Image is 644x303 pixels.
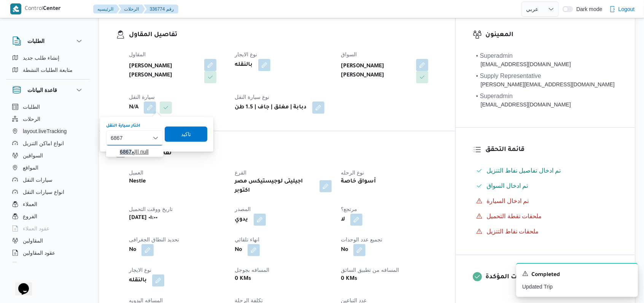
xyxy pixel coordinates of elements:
[476,101,571,109] div: [EMAIL_ADDRESS][DOMAIN_NAME]
[235,267,270,273] span: المسافه بجوجل
[23,53,59,62] span: إنشاء طلب جديد
[9,137,87,149] button: انواع اماكن التنزيل
[129,148,438,159] h3: تفاصيل الرحلة
[165,127,207,142] button: تاكيد
[473,195,618,207] button: تم ادخال السيارة
[341,274,357,284] b: 0 KMs
[153,135,159,141] button: Close list of options
[476,81,615,89] div: [PERSON_NAME][EMAIL_ADDRESS][DOMAIN_NAME]
[9,125,87,137] button: layout.liveTracking
[476,71,615,81] div: • Supply Representative
[473,165,618,177] button: تم ادخال تفاصيل نفاط التنزيل
[476,60,571,68] div: [EMAIL_ADDRESS][DOMAIN_NAME]
[341,206,357,212] span: مرتجع؟
[129,276,147,285] b: بالنقله
[473,210,618,222] button: ملحقات نقطة التحميل
[9,149,87,162] button: السواقين
[473,225,618,238] button: ملحقات نقاط التنزيل
[9,113,87,125] button: الرحلات
[23,224,49,233] span: عقود العملاء
[476,51,571,68] span: • Superadmin karim.ragab@illa.com.eg
[487,197,529,206] span: تم ادخال السيارة
[129,177,146,186] b: Nestle
[10,3,21,14] img: X8yXhbKr1z7QwAAAABJRU5ErkJggg==
[341,215,345,224] b: لا
[487,198,529,204] span: تم ادخال السيارة
[93,5,120,14] button: الرئيسيه
[235,60,253,70] b: بالنقله
[606,2,638,17] button: Logout
[341,267,399,273] span: المسافه من تطبيق السائق
[235,51,258,57] span: نوع الايجار
[129,206,173,212] span: تاريخ ووقت التحميل
[476,92,571,101] div: • Superadmin
[473,180,618,192] button: تم ادخال السواق
[129,170,143,176] span: العميل
[9,210,87,222] button: الفروع
[487,181,528,190] span: تم ادخال السواق
[487,167,561,174] span: تم ادخال تفاصيل نفاط التنزيل
[341,170,364,176] span: نوع الرحله
[487,213,542,219] span: ملحقات نقطة التحميل
[487,227,539,236] span: ملحقات نقاط التنزيل
[23,260,54,270] span: اجهزة التليفون
[129,103,138,112] b: N/A
[23,151,43,160] span: السواقين
[341,62,411,80] b: [PERSON_NAME] [PERSON_NAME]
[9,64,87,76] button: متابعة الطلبات النشطة
[341,246,348,255] b: No
[129,62,199,80] b: [PERSON_NAME] [PERSON_NAME]
[6,101,90,265] div: قاعدة البيانات
[235,177,315,195] b: اجيليتى لوجيستيكس مصر اكتوبر
[129,94,155,100] span: سيارة النقل
[23,65,73,75] span: متابعة الطلبات النشطة
[9,259,87,271] button: اجهزة التليفون
[341,236,382,243] span: تجميع عدد الوحدات
[476,92,571,109] span: • Superadmin mostafa.elrouby@illa.com.eg
[487,166,561,175] span: تم ادخال تفاصيل نفاط التنزيل
[23,187,64,197] span: انواع سيارات النقل
[27,36,45,46] h3: الطلبات
[235,206,251,212] span: المصدر
[129,267,151,273] span: نوع الايجار
[341,51,357,57] span: السواق
[235,274,251,284] b: 0 KMs
[120,147,159,156] span: الع | null
[23,175,52,184] span: سيارات النقل
[23,163,38,172] span: المواقع
[487,182,528,189] span: تم ادخال السواق
[23,139,64,148] span: انواع اماكن التنزيل
[341,177,376,186] b: أسواق خاصة
[23,236,43,245] span: المقاولين
[6,52,90,79] div: الطلبات
[573,6,602,12] span: Dark mode
[23,102,40,111] span: الطلبات
[476,71,615,89] span: • Supply Representative mohamed.sabry@illa.com.eg
[129,30,438,40] h3: تفاصيل المقاول
[12,36,84,46] button: الطلبات
[120,149,132,155] mark: 6867
[43,6,61,12] b: Center
[9,222,87,235] button: عقود العملاء
[486,30,618,40] h3: المعينون
[9,174,87,186] button: سيارات النقل
[619,5,635,14] span: Logout
[235,103,307,112] b: دبابة | مغلق | جاف | 1.5 طن
[23,127,67,136] span: layout.liveTracking
[9,101,87,113] button: الطلبات
[235,246,242,255] b: No
[106,123,140,129] label: اختار سيارة النقل
[8,273,32,295] iframe: chat widget
[129,214,157,223] b: [DATE] ٠١:٠٠
[181,130,191,139] span: تاكيد
[486,272,618,282] h3: البيانات المؤكدة
[476,51,571,60] div: • Superadmin
[27,86,57,95] h3: قاعدة البيانات
[12,86,84,95] button: قاعدة البيانات
[9,162,87,174] button: المواقع
[9,52,87,64] button: إنشاء طلب جديد
[531,271,560,280] span: Completed
[9,186,87,198] button: انواع سيارات النقل
[522,283,632,291] p: Updated Trip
